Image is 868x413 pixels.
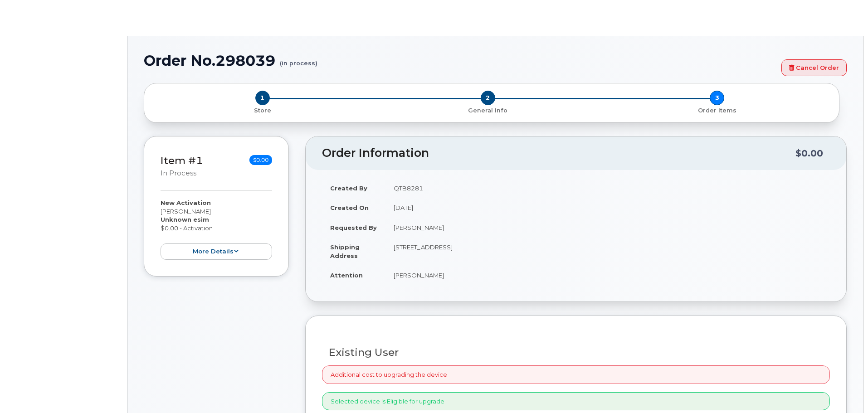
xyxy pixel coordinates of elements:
[161,199,272,260] div: [PERSON_NAME] $0.00 - Activation
[161,243,272,260] button: more details
[330,224,377,231] strong: Requested By
[385,265,830,285] td: [PERSON_NAME]
[161,199,211,206] strong: New Activation
[377,107,599,115] p: General Info
[373,105,602,115] a: 2 General Info
[385,237,830,265] td: [STREET_ADDRESS]
[322,147,795,160] h2: Order Information
[330,204,369,211] strong: Created On
[385,178,830,198] td: QTB8281
[330,243,360,259] strong: Shipping Address
[795,145,823,162] div: $0.00
[385,218,830,238] td: [PERSON_NAME]
[322,392,830,411] div: Selected device is Eligible for upgrade
[161,154,203,167] a: Item #1
[330,272,363,279] strong: Attention
[151,105,373,115] a: 1 Store
[781,59,847,76] a: Cancel Order
[322,365,830,384] div: Additional cost to upgrading the device
[280,53,317,67] small: (in process)
[385,198,830,218] td: [DATE]
[161,169,196,177] small: in process
[155,107,370,115] p: Store
[255,91,270,105] span: 1
[249,155,272,165] span: $0.00
[330,185,367,192] strong: Created By
[329,347,823,358] h3: Existing User
[144,53,777,68] h1: Order No.298039
[161,216,209,223] strong: Unknown esim
[481,91,495,105] span: 2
